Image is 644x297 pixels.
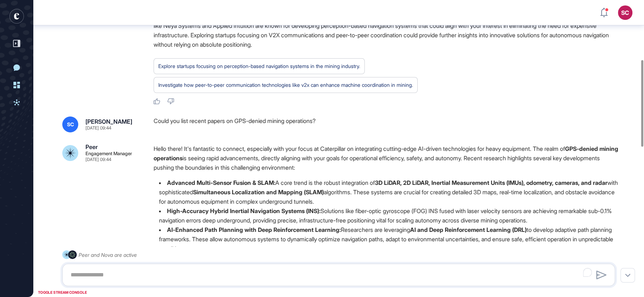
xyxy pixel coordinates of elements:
li: Solutions like fiber-optic gyroscope (FOG) INS fused with laser velocity sensors are achieving re... [154,206,621,225]
p: Hello there! It's fantastic to connect, especially with your focus at Caterpillar on integrating ... [154,144,621,172]
div: TOGGLE STREAM CONSOLE [36,288,89,297]
div: Investigate how peer-to-peer communication technologies like v2x can enhance machine coordination... [158,80,413,90]
textarea: To enrich screen reader interactions, please activate Accessibility in Grammarly extension settings [66,268,611,282]
strong: High-Accuracy Hybrid Inertial Navigation Systems (INS): [167,207,321,215]
div: Peer [85,144,98,150]
strong: 3D LiDAR, 2D LiDAR, Inertial Measurement Units (IMUs), odometry, cameras, and radar [375,179,607,186]
strong: AI and Deep Reinforcement Learning (DRL) [410,226,527,233]
strong: AI-Enhanced Path Planning with Deep Reinforcement Learning: [167,226,341,233]
div: Peer and Nova are active [79,250,137,259]
div: entrapeer-logo [9,9,24,24]
div: [DATE] 09:44 [85,157,111,162]
button: SC [618,5,632,20]
p: Your interest in AI-driven technologies and autonomous systems in the mining industry is evident ... [154,12,621,49]
strong: Simultaneous Localization and Mapping (SLAM) [193,188,324,196]
div: Explore startups focusing on perception-based navigation systems in the mining industry. [158,61,360,71]
span: SC [67,122,74,127]
div: [PERSON_NAME] [85,119,132,124]
div: Could you list recent papers on GPS-denied mining operations? [154,116,621,132]
div: [DATE] 09:44 [85,126,111,130]
li: A core trend is the robust integration of with sophisticated algorithms. These systems are crucia... [154,178,621,206]
div: Engagement Manager [85,151,132,156]
strong: Advanced Multi-Sensor Fusion & SLAM: [167,179,275,186]
li: Researchers are leveraging to develop adaptive path planning frameworks. These allow autonomous s... [154,225,621,253]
